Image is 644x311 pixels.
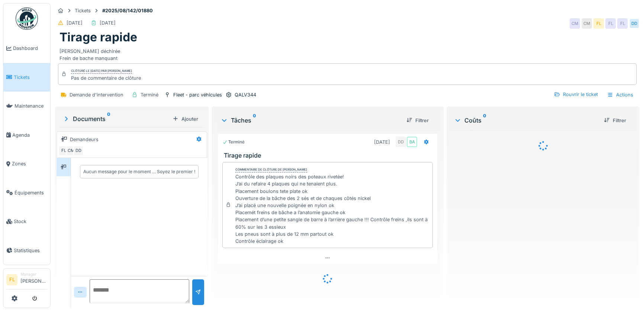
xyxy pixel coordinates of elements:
img: Badge_color-CXgf-gQk.svg [16,7,38,30]
a: Stock [3,207,50,236]
div: [PERSON_NAME] déchirée Frein de bache manquant [59,45,635,62]
div: Demandeurs [70,136,99,143]
div: Documents [62,114,170,123]
div: Filtrer [601,115,629,126]
div: QALV344 [235,91,256,98]
div: CM [570,18,580,29]
div: Ajouter [170,114,201,124]
li: [PERSON_NAME] [20,272,47,288]
div: Terminé [141,91,158,98]
div: FL [58,146,69,156]
div: [DATE] [67,19,83,26]
span: Maintenance [15,102,47,110]
div: FL [593,18,604,29]
span: Statistiques [14,247,47,254]
div: Clôturé le [DATE] par [PERSON_NAME] [71,69,132,74]
div: Demande d'intervention [70,91,123,98]
div: Actions [604,89,637,100]
a: Maintenance [3,92,50,121]
div: Fleet - parc véhicules [173,91,222,98]
div: DD [73,146,84,156]
span: Équipements [15,189,47,196]
div: FL [605,18,616,29]
div: Manager [20,272,47,277]
div: Tâches [220,116,400,125]
div: BA [407,137,417,147]
div: CM [66,146,76,156]
div: DD [396,137,406,147]
div: [DATE] [374,139,390,146]
div: Pas de commentaire de clôture [71,74,141,82]
li: FL [6,274,17,285]
span: Agenda [12,131,47,139]
a: Tickets [3,63,50,92]
span: Stock [14,218,47,225]
a: Équipements [3,178,50,207]
div: DD [629,18,640,29]
div: Filtrer [403,115,432,126]
div: Terminé [222,139,245,145]
h3: Tirage rapide [224,152,434,159]
div: Rouvrir le ticket [551,89,601,99]
sup: 0 [253,116,256,125]
a: FL Manager[PERSON_NAME] [6,272,47,289]
div: Commentaire de clôture de [PERSON_NAME] [235,167,307,172]
a: Statistiques [3,236,50,265]
div: [DATE] [100,19,116,26]
span: Dashboard [13,45,47,52]
div: FL [617,18,628,29]
a: Agenda [3,121,50,150]
a: Zones [3,149,50,178]
h1: Tirage rapide [59,30,137,44]
span: Zones [12,160,47,167]
a: Dashboard [3,34,50,63]
strong: #2025/08/142/01880 [99,7,156,14]
span: Tickets [14,74,47,81]
sup: 0 [483,116,486,125]
div: CM [582,18,592,29]
div: Tickets [75,7,91,14]
div: Coûts [454,116,598,125]
div: Aucun message pour le moment … Soyez le premier ! [83,168,195,175]
sup: 0 [107,114,110,123]
div: Contrôle des plaques noirs des poteaux rivetée! J’ai du refaire 4 plaques qui ne tenaient plus. P... [235,173,429,245]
